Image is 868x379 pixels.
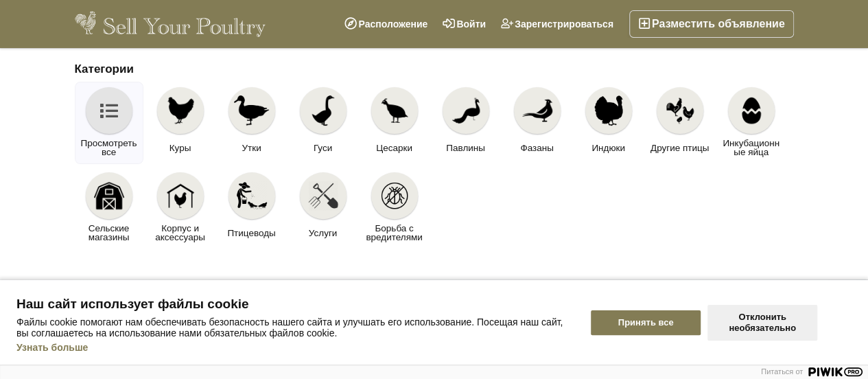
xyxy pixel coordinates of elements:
[432,82,500,164] a: Павлины Павлины
[360,167,429,249] a: Борьба с вредителями Борьба с вредителями
[337,10,435,38] a: Расположение
[736,95,766,126] img: Инкубационные яйца
[218,82,286,164] a: Утки Утки
[237,181,267,211] img: Птицеводы
[652,18,785,30] font: Разместить объявление
[379,95,410,126] img: Цесарки
[522,95,552,126] img: Фазаны
[289,82,357,164] a: Гуси Гуси
[379,181,410,211] img: Борьба с вредителями
[358,19,427,30] font: Расположение
[308,181,338,211] img: Услуги
[451,95,481,126] img: Павлины
[165,95,196,126] img: Куры
[227,228,275,238] font: Птицеводы
[308,95,338,126] img: Гуси
[520,143,553,153] font: Фазаны
[75,82,143,164] a: Просмотреть все
[89,223,130,242] font: Сельские магазины
[503,82,572,164] a: Фазаны Фазаны
[717,82,786,164] a: Инкубационные яйца Инкубационные яйца
[650,143,709,153] font: Другие птицы
[165,181,196,211] img: Корпус и аксессуары
[729,312,796,333] font: Отклонить необязательно
[574,82,643,164] a: Индюки Индюки
[314,143,332,153] font: Гуси
[366,223,422,242] font: Борьба с вредителями
[16,342,88,353] a: Узнать больше
[723,138,779,157] font: Инкубационные яйца
[155,223,205,242] font: Корпус и аксессуары
[761,367,803,376] font: Питаться от
[629,10,794,38] a: Разместить объявление
[16,317,563,338] font: Файлы cookie помогают нам обеспечивать безопасность нашего сайта и улучшать его использование. По...
[707,305,817,341] button: Отклонить необязательно
[360,82,429,164] a: Цесарки Цесарки
[515,19,613,30] font: Зарегистрироваться
[242,143,261,153] font: Утки
[594,95,624,126] img: Индюки
[169,143,191,153] font: Куры
[309,228,338,238] font: Услуги
[289,167,357,249] a: Услуги Услуги
[218,167,286,249] a: Птицеводы Птицеводы
[75,10,266,38] img: Продайте свою птицу
[646,82,714,164] a: Другие птицы Другие птицы
[146,167,215,249] a: Корпус и аксессуары Корпус и аксессуары
[435,10,493,38] a: Войти
[618,317,674,328] font: Принять все
[16,297,248,311] font: Наш сайт использует файлы cookie
[146,82,215,164] a: Куры Куры
[81,138,137,157] font: Просмотреть все
[75,167,143,249] a: Сельские магазины Сельские магазины
[591,310,701,335] button: Принять все
[75,62,134,76] font: Категории
[94,181,124,211] img: Сельские магазины
[591,143,625,153] font: Индюки
[446,143,485,153] font: Павлины
[234,95,268,126] img: Утки
[376,143,412,153] font: Цесарки
[456,19,486,30] font: Войти
[493,10,621,38] a: Зарегистрироваться
[665,95,695,126] img: Другие птицы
